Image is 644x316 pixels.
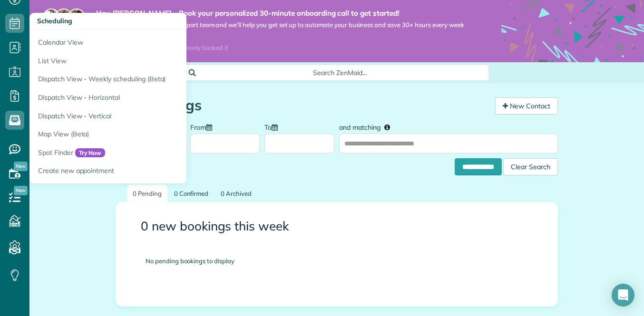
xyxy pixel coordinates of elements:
[43,9,60,26] img: maria-72a9807cf96188c08ef61303f053569d2e2a8a1cde33d635c8a3ac13582a053d.jpg
[215,185,257,202] a: 0 Archived
[29,52,267,70] a: List View
[503,160,558,168] a: Clear Search
[29,107,267,125] a: Dispatch View - Vertical
[116,97,488,113] h1: All Bookings
[168,185,215,202] a: 0 Confirmed
[55,9,72,26] img: jorge-587dff0eeaa6aab1f244e6dc62b8924c3b6ad411094392a53c71c6c4a576187d.jpg
[29,70,267,88] a: Dispatch View - Weekly scheduling (Beta)
[96,9,473,18] strong: Hey, [PERSON_NAME] - Book your personalized 30-minute onboarding call to get started!
[14,162,28,171] span: New
[29,88,267,107] a: Dispatch View - Horizontal
[29,125,267,144] a: Map View (Beta)
[141,220,533,233] h3: 0 new bookings this week
[503,158,558,175] div: Clear Search
[96,21,473,37] span: We are ZenMaid’s customer support team and we’ll help you get set up to automate your business an...
[29,162,267,183] a: Create new appointment
[127,185,167,202] a: 0 Pending
[14,186,28,195] span: New
[612,284,634,306] div: Open Intercom Messenger
[495,97,558,115] a: New Contact
[264,118,283,135] label: To
[190,118,217,135] label: From
[29,144,267,162] a: Spot FinderTry Now
[68,9,85,26] img: michelle-19f622bdf1676172e81f8f8fba1fb50e276960ebfe0243fe18214015130c80e4.jpg
[29,30,267,52] a: Calendar View
[37,17,72,25] span: Scheduling
[131,242,542,280] div: No pending bookings to display
[170,42,234,54] div: I already booked it
[339,118,397,135] label: and matching
[75,148,106,158] span: Try Now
